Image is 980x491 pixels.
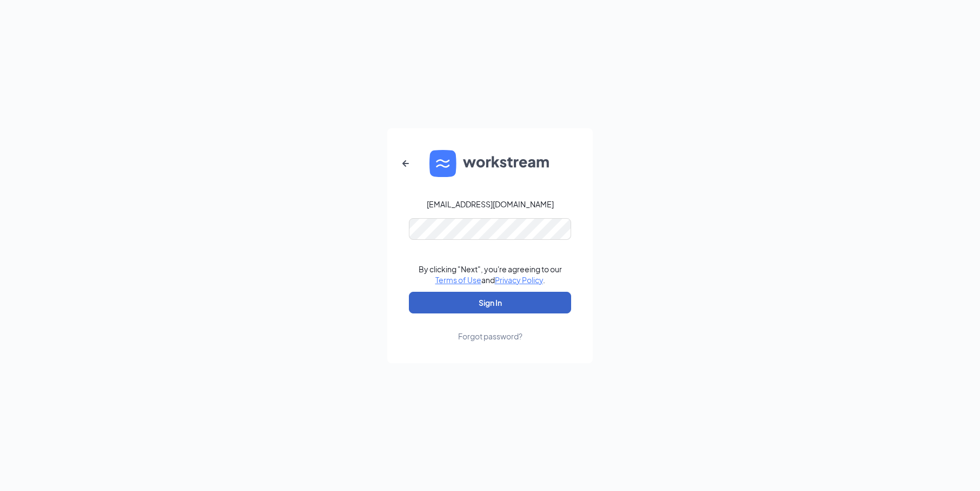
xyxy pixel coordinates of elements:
[458,331,522,342] div: Forgot password?
[409,292,571,313] button: Sign In
[427,199,554,210] div: [EMAIL_ADDRESS][DOMAIN_NAME]
[458,313,522,342] a: Forgot password?
[495,275,543,285] a: Privacy Policy
[435,275,481,285] a: Terms of Use
[419,264,562,285] div: By clicking "Next", you're agreeing to our and .
[429,150,551,177] img: WS logo and Workstream text
[399,157,412,170] svg: ArrowLeftNew
[393,150,419,176] button: ArrowLeftNew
